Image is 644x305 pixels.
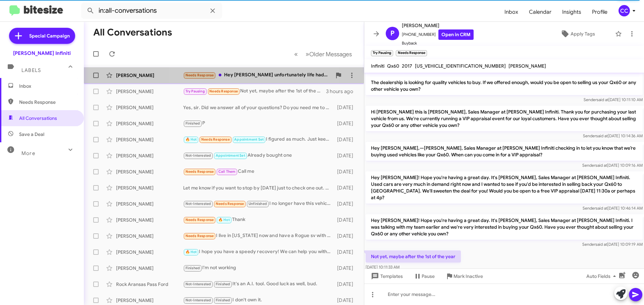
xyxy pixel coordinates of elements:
[183,136,334,143] div: I figured as much. Just keeping the AI wizards on their toes.
[209,89,238,93] span: Needs Response
[306,50,309,58] span: »
[366,171,643,204] p: Hey [PERSON_NAME]! Hope you're having a great day. It's [PERSON_NAME], Sales Manager at [PERSON_N...
[366,106,643,131] p: Hi [PERSON_NAME] this is [PERSON_NAME], Sales Manager at [PERSON_NAME] Infiniti. Thank you for pu...
[334,168,359,175] div: [DATE]
[183,296,334,304] div: I don't own it.
[185,169,214,174] span: Needs Response
[302,47,356,61] button: Next
[290,47,356,61] nav: Page navigation example
[402,40,474,47] span: Buyback
[408,270,440,282] button: Pause
[185,234,214,238] span: Needs Response
[334,201,359,207] div: [DATE]
[326,88,359,95] div: 3 hours ago
[218,218,230,222] span: 🔥 Hot
[185,121,200,126] span: Finished
[415,63,506,69] span: [US_VEHICLE_IDENTIFICATION_NUMBER]
[596,133,608,138] span: said at
[19,115,57,122] span: All Conversations
[583,206,643,211] span: Sender [DATE] 10:46:14 AM
[595,242,607,247] span: said at
[557,2,587,22] span: Insights
[613,5,637,16] button: CC
[116,168,183,175] div: [PERSON_NAME]
[183,184,334,191] div: Let me know if you want to stop by [DATE] just to check one out. Have a good evening!
[116,201,183,207] div: [PERSON_NAME]
[116,233,183,239] div: [PERSON_NAME]
[582,242,643,247] span: Sender [DATE] 10:09:19 AM
[216,298,230,302] span: Finished
[183,248,334,256] div: I hope you have a speedy recovery! We can help you with the process over the phone or arrange a v...
[93,27,172,38] h1: All Conversations
[183,104,334,111] div: Yes, sir. Did we answer all of your questions? Do you need me to send over any information?
[116,136,183,143] div: [PERSON_NAME]
[366,56,643,95] p: Hi [PERSON_NAME] this is [PERSON_NAME], Sales Manager at [PERSON_NAME] Infiniti. Thanks for being...
[116,281,183,288] div: Rock Aransas Pass Ford
[508,63,546,69] span: [PERSON_NAME]
[390,28,394,39] span: P
[116,72,183,79] div: [PERSON_NAME]
[364,270,408,282] button: Templates
[499,2,524,22] a: Inbox
[571,28,595,40] span: Apply Tags
[334,265,359,272] div: [DATE]
[81,3,222,19] input: Search
[524,2,557,22] a: Calendar
[294,50,298,58] span: «
[596,206,607,211] span: said at
[216,202,244,206] span: Needs Response
[587,2,613,22] a: Profile
[19,83,76,89] span: Inbox
[201,137,230,142] span: Needs Response
[370,270,403,282] span: Templates
[371,63,384,69] span: Infiniti
[334,249,359,255] div: [DATE]
[334,184,359,191] div: [DATE]
[402,21,474,29] span: [PERSON_NAME]
[334,217,359,223] div: [DATE]
[29,32,70,39] span: Special Campaign
[19,131,44,138] span: Save a Deal
[183,200,334,208] div: I no longer have this vehicle.
[19,99,76,105] span: Needs Response
[185,202,211,206] span: Not-Interested
[185,250,197,254] span: 🔥 Hot
[582,163,643,168] span: Sender [DATE] 10:09:16 AM
[185,137,197,142] span: 🔥 Hot
[334,152,359,159] div: [DATE]
[334,136,359,143] div: [DATE]
[183,168,334,175] div: Call me
[334,104,359,111] div: [DATE]
[396,50,427,56] small: Needs Response
[116,249,183,255] div: [PERSON_NAME]
[402,63,412,69] span: 2017
[309,51,352,58] span: Older Messages
[334,120,359,127] div: [DATE]
[366,142,643,161] p: Hey [PERSON_NAME],—[PERSON_NAME], Sales Manager at [PERSON_NAME] Infiniti checking in to let you ...
[422,270,435,282] span: Pause
[216,282,230,286] span: Finished
[9,28,75,44] a: Special Campaign
[438,29,474,40] a: Open in CRM
[334,297,359,304] div: [DATE]
[595,163,607,168] span: said at
[334,233,359,239] div: [DATE]
[116,297,183,304] div: [PERSON_NAME]
[185,218,214,222] span: Needs Response
[440,270,488,282] button: Mark Inactive
[619,5,630,16] div: CC
[183,152,334,159] div: Already bought one
[597,97,608,102] span: said at
[581,270,624,282] button: Auto Fields
[185,73,214,77] span: Needs Response
[21,67,41,73] span: Labels
[371,50,393,56] small: Try Pausing
[21,150,35,156] span: More
[387,63,399,69] span: Qx60
[183,71,332,79] div: Hey [PERSON_NAME] unfortunately life had a different path for me. I'm going through divorce and c...
[183,216,334,224] div: Thank
[453,270,483,282] span: Mark Inactive
[116,88,183,95] div: [PERSON_NAME]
